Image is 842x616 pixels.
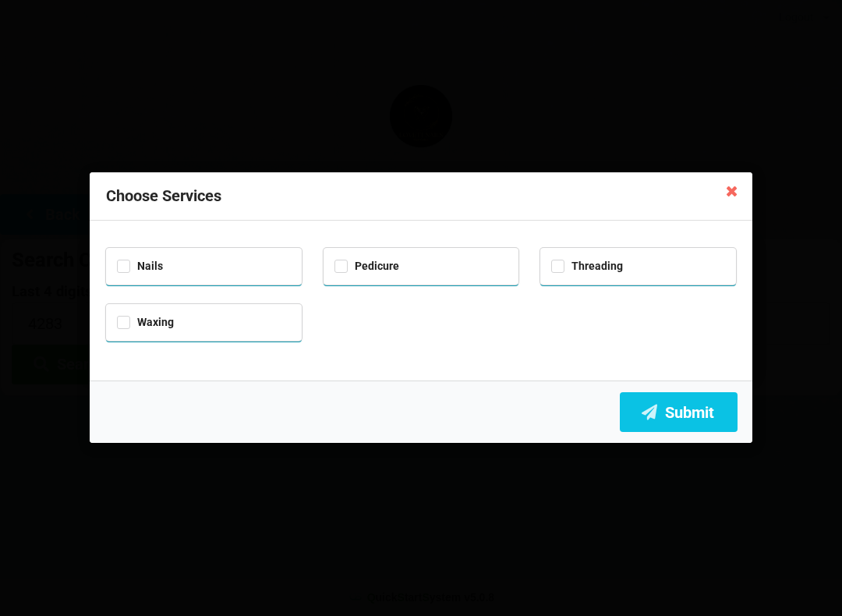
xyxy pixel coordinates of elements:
[334,260,399,273] label: Pedicure
[117,260,163,273] label: Nails
[90,172,752,221] div: Choose Services
[117,316,174,329] label: Waxing
[551,260,623,273] label: Threading
[620,392,738,432] button: Submit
